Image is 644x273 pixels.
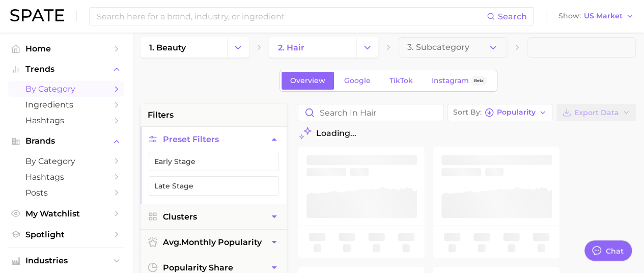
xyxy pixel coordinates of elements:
[381,72,422,90] a: TikTok
[141,204,287,229] button: Clusters
[163,237,181,247] abbr: average
[163,212,197,222] span: Clusters
[474,76,484,85] span: Beta
[453,110,482,115] span: Sort By
[8,62,124,77] button: Trends
[282,72,334,90] a: Overview
[556,104,636,121] button: Export Data
[389,76,413,85] span: TikTok
[163,134,219,144] span: Preset Filters
[497,110,536,115] span: Popularity
[227,37,249,58] button: Change Category
[584,13,623,19] span: US Market
[96,8,487,25] input: Search here for a brand, industry, or ingredient
[290,76,325,85] span: Overview
[8,97,124,113] a: Ingredients
[8,41,124,57] a: Home
[148,109,174,121] span: filters
[269,37,356,58] a: 2. hair
[25,230,107,239] span: Spotlight
[149,152,278,171] button: Early Stage
[25,256,107,265] span: Industries
[558,13,581,19] span: Show
[25,65,107,74] span: Trends
[8,113,124,128] a: Hashtags
[356,37,378,58] button: Change Category
[25,209,107,219] span: My Watchlist
[8,153,124,169] a: by Category
[25,137,107,146] span: Brands
[25,100,107,110] span: Ingredients
[163,263,233,272] span: popularity share
[10,9,64,21] img: SPATE
[8,133,124,149] button: Brands
[25,172,107,182] span: Hashtags
[25,188,107,198] span: Posts
[574,108,619,117] span: Export Data
[407,43,469,52] span: 3. Subcategory
[8,206,124,222] a: My Watchlist
[399,37,507,58] button: 3. Subcategory
[316,128,356,138] span: Loading...
[335,72,379,90] a: Google
[141,127,287,152] button: Preset Filters
[141,230,287,255] button: avg.monthly popularity
[278,43,304,52] span: 2. hair
[423,72,495,90] a: InstagramBeta
[163,237,262,247] span: monthly popularity
[447,104,552,121] button: Sort ByPopularity
[8,81,124,97] a: by Category
[298,104,443,121] input: Search in hair
[25,116,107,125] span: Hashtags
[8,227,124,242] a: Spotlight
[432,76,469,85] span: Instagram
[8,253,124,268] button: Industries
[8,169,124,185] a: Hashtags
[344,76,371,85] span: Google
[149,176,278,196] button: Late Stage
[8,185,124,201] a: Posts
[25,156,107,166] span: by Category
[25,84,107,94] span: by Category
[556,10,636,23] button: ShowUS Market
[141,37,227,58] a: 1. beauty
[25,44,107,53] span: Home
[149,43,186,52] span: 1. beauty
[498,12,527,21] span: Search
